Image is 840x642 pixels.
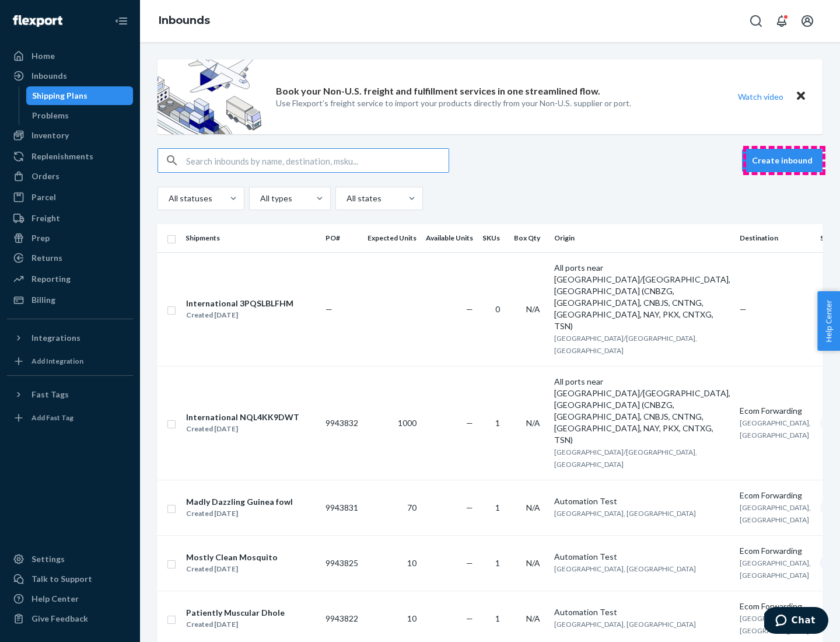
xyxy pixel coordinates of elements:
span: — [325,304,332,314]
span: 1000 [398,418,416,428]
img: Flexport logo [13,15,62,27]
div: Give Feedback [32,613,88,624]
span: 1 [495,418,500,428]
iframe: Opens a widget where you can chat to one of our agents [764,607,828,636]
a: Reporting [7,270,133,288]
a: Inventory [7,126,133,145]
a: Shipping Plans [26,86,134,105]
span: [GEOGRAPHIC_DATA], [GEOGRAPHIC_DATA] [554,564,696,573]
a: Prep [7,229,133,247]
span: [GEOGRAPHIC_DATA]/[GEOGRAPHIC_DATA], [GEOGRAPHIC_DATA] [554,448,697,469]
div: Billing [32,294,55,306]
span: N/A [526,613,540,623]
input: All states [345,193,346,204]
a: Add Integration [7,352,133,371]
th: PO# [321,224,363,252]
th: Available Units [421,224,478,252]
ol: breadcrumbs [149,4,219,38]
span: — [466,613,473,623]
td: 9943825 [321,535,363,591]
button: Open Search Box [744,9,768,33]
div: Integrations [32,332,80,344]
div: International 3PQSLBLFHM [186,298,293,309]
div: Ecom Forwarding [740,601,811,612]
th: SKUs [478,224,509,252]
div: Mostly Clean Mosquito [186,552,278,563]
div: Ecom Forwarding [740,490,811,501]
div: Patiently Muscular Dhole [186,607,285,619]
span: [GEOGRAPHIC_DATA], [GEOGRAPHIC_DATA] [554,509,696,518]
span: 0 [495,304,500,314]
a: Billing [7,291,133,309]
a: Freight [7,209,133,228]
div: Reporting [32,273,71,285]
th: Shipments [181,224,321,252]
div: Automation Test [554,496,730,507]
div: Madly Dazzling Guinea fowl [186,496,293,508]
div: International NQL4KK9DWT [186,411,299,423]
div: Created [DATE] [186,423,299,435]
a: Inbounds [159,14,210,27]
a: Inbounds [7,67,133,85]
div: Help Center [32,593,79,605]
div: Inventory [32,130,69,141]
div: Add Fast Tag [32,413,73,423]
div: Talk to Support [32,573,92,585]
div: Created [DATE] [186,309,293,321]
span: 1 [495,613,500,623]
a: Home [7,47,133,65]
a: Returns [7,249,133,267]
div: Created [DATE] [186,563,278,575]
div: Created [DATE] [186,508,293,519]
span: [GEOGRAPHIC_DATA], [GEOGRAPHIC_DATA] [740,614,811,635]
span: — [466,503,473,512]
span: N/A [526,304,540,314]
span: 10 [407,558,416,568]
span: [GEOGRAPHIC_DATA], [GEOGRAPHIC_DATA] [554,620,696,629]
div: Created [DATE] [186,619,285,630]
span: [GEOGRAPHIC_DATA], [GEOGRAPHIC_DATA] [740,418,811,439]
div: Automation Test [554,606,730,618]
span: N/A [526,558,540,568]
span: — [466,304,473,314]
div: Ecom Forwarding [740,405,811,417]
p: Use Flexport’s freight service to import your products directly from your Non-U.S. supplier or port. [276,97,631,109]
div: Ecom Forwarding [740,545,811,557]
span: 70 [407,503,416,512]
a: Replenishments [7,147,133,166]
span: N/A [526,503,540,512]
div: Returns [32,252,62,264]
button: Watch video [730,88,791,105]
button: Close [793,88,808,105]
div: Add Integration [32,356,83,366]
span: — [740,304,747,314]
button: Open notifications [770,9,793,33]
a: Orders [7,167,133,186]
th: Origin [549,224,735,252]
th: Expected Units [363,224,421,252]
div: All ports near [GEOGRAPHIC_DATA]/[GEOGRAPHIC_DATA], [GEOGRAPHIC_DATA] (CNBZG, [GEOGRAPHIC_DATA], ... [554,376,730,446]
button: Integrations [7,329,133,347]
a: Help Center [7,589,133,608]
span: 1 [495,558,500,568]
div: Automation Test [554,551,730,563]
span: Help Center [817,291,840,351]
th: Destination [735,224,815,252]
input: All types [259,193,260,204]
button: Fast Tags [7,385,133,404]
button: Talk to Support [7,570,133,588]
a: Add Fast Tag [7,409,133,427]
div: Home [32,50,55,62]
button: Create inbound [742,149,822,172]
a: Settings [7,550,133,568]
button: Open account menu [796,9,819,33]
div: Settings [32,553,65,565]
input: All statuses [167,193,169,204]
a: Parcel [7,188,133,207]
span: [GEOGRAPHIC_DATA], [GEOGRAPHIC_DATA] [740,503,811,524]
div: Fast Tags [32,389,69,400]
span: — [466,558,473,568]
span: 1 [495,503,500,512]
div: Inbounds [32,70,67,82]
